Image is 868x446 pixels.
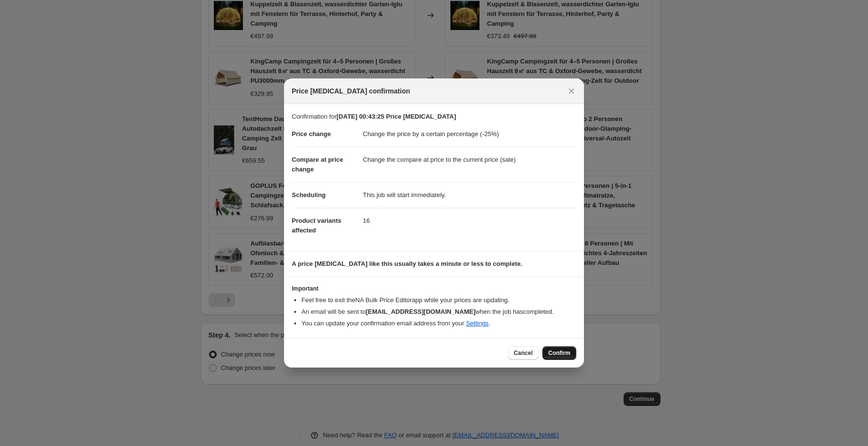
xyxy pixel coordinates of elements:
button: Cancel [508,346,539,360]
span: Cancel [514,349,533,357]
li: Feel free to exit the NA Bulk Price Editor app while your prices are updating. [301,295,576,305]
span: Compare at price change [292,156,343,173]
dd: 16 [363,208,576,233]
button: Close [565,84,578,98]
b: [EMAIL_ADDRESS][DOMAIN_NAME] [366,308,476,315]
span: Price change [292,130,331,138]
dd: This job will start immediately. [363,182,576,208]
span: Price [MEDICAL_DATA] confirmation [292,86,410,96]
li: You can update your confirmation email address from your . [301,319,576,328]
span: Confirm [548,349,570,357]
span: Product variants affected [292,217,342,234]
b: A price [MEDICAL_DATA] like this usually takes a minute or less to complete. [292,260,523,267]
p: Confirmation for [292,112,576,122]
li: An email will be sent to when the job has completed . [301,307,576,317]
b: [DATE] 00:43:25 Price [MEDICAL_DATA] [336,113,456,120]
a: Settings [466,320,489,327]
dd: Change the price by a certain percentage (-25%) [363,122,576,147]
dd: Change the compare at price to the current price (sale) [363,147,576,172]
span: Scheduling [292,191,326,199]
button: Confirm [542,346,576,360]
h3: Important [292,285,576,292]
